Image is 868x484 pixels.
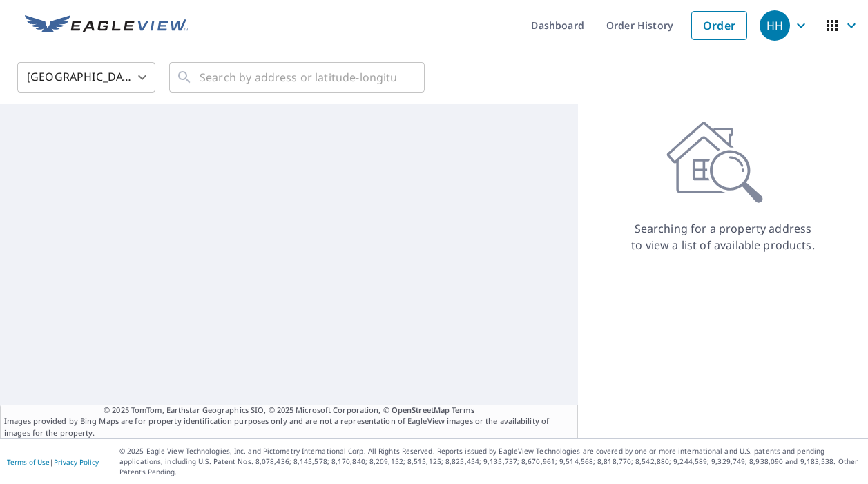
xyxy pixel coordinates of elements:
div: [GEOGRAPHIC_DATA] [17,58,155,97]
span: © 2025 TomTom, Earthstar Geographics SIO, © 2025 Microsoft Corporation, © [104,405,474,416]
p: Searching for a property address to view a list of available products. [630,220,816,253]
a: OpenStreetMap [392,405,450,415]
img: EV Logo [25,15,188,36]
a: Terms [452,405,474,415]
a: Order [691,11,747,40]
p: © 2025 Eagle View Technologies, Inc. and Pictometry International Corp. All Rights Reserved. Repo... [119,446,861,477]
input: Search by address or latitude-longitude [200,58,396,97]
a: Privacy Policy [54,457,99,467]
div: HH [760,10,790,41]
p: | [7,458,99,466]
a: Terms of Use [7,457,50,467]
